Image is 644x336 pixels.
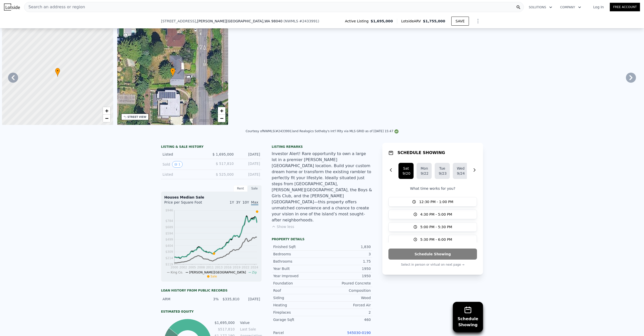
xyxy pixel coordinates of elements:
a: Zoom out [218,115,225,122]
div: [DATE] [238,172,260,177]
div: • [55,68,60,77]
span: Lotside ARV [401,19,423,24]
div: Property details [272,237,372,241]
tspan: 2000 [171,266,178,269]
span: Zip [252,271,257,274]
tspan: 2022 [242,266,250,269]
div: Courtesy of NWMLS (#2433991) and Realogics Sotheby's Int'l Rlty via MLS GRID as of [DATE] 15:47 [246,129,398,133]
span: + [105,108,108,114]
button: Solutions [525,3,556,12]
div: Houses Median Sale [164,195,258,200]
tspan: $404 [165,244,173,248]
div: $335,810 [222,297,239,302]
span: 3Y [236,200,240,204]
span: 12:30 PM - 1:00 PM [419,199,453,204]
span: 4:30 PM - 5:00 PM [420,212,452,217]
tspan: 2002 [179,266,187,269]
tspan: $784 [165,219,173,223]
span: $ 517,810 [216,162,234,166]
div: 9/23 [439,171,446,176]
div: Rent [233,185,248,192]
tspan: 2024 [251,266,258,269]
div: Siding [273,295,322,300]
span: 5:00 PM - 5:30 PM [420,224,452,229]
div: Listed [163,152,207,157]
div: [DATE] [238,152,260,157]
button: Schedule Showing [388,249,477,260]
span: NWMLS [285,19,298,23]
div: 1950 [322,273,371,278]
span: • [55,69,60,73]
tspan: 2011 [206,266,214,269]
tspan: $119 [165,263,173,266]
div: Year Built [273,266,322,271]
button: 12:30 PM - 1:00 PM [388,197,477,207]
tspan: $689 [165,225,173,229]
div: Poured Concrete [322,281,371,286]
span: [STREET_ADDRESS] [161,19,196,24]
span: King Co. [171,271,183,274]
span: + [220,108,223,114]
span: Max [251,200,258,205]
span: 1Y [230,200,234,204]
span: [PERSON_NAME][GEOGRAPHIC_DATA] [189,271,246,274]
button: 4:30 PM - 5:00 PM [388,210,477,219]
td: $517,810 [214,326,235,332]
img: Lotside [4,4,20,11]
a: Zoom out [103,115,110,122]
div: Forced Air [322,303,371,308]
span: # 2433991 [299,19,318,23]
tspan: 2008 [197,266,205,269]
div: Investor Alert! Rare opportunity to own a large lot in a premier [PERSON_NAME][GEOGRAPHIC_DATA] l... [272,151,372,223]
button: Company [556,3,585,12]
span: Search an address or region [24,4,85,10]
div: Heating [273,303,322,308]
span: , [PERSON_NAME][GEOGRAPHIC_DATA] [196,19,283,24]
span: $1,695,000 [371,19,393,24]
div: 460 [322,317,371,322]
div: Foundation [273,281,322,286]
div: Listed [163,172,207,177]
div: Wood [322,295,371,300]
div: Price per Square Foot [164,200,211,208]
div: Tue [439,166,446,171]
button: Mon9/22 [417,163,432,179]
div: [DATE] [243,297,260,302]
div: Year Improved [273,273,322,278]
span: $ 1,695,000 [212,152,234,156]
tspan: $946 [165,209,173,212]
td: Last Sale [239,326,262,332]
button: 5:30 PM - 6:00 PM [388,235,477,244]
a: Log In [587,5,610,10]
div: Composition [322,288,371,293]
button: Tue9/23 [435,163,450,179]
div: Sold [163,161,207,168]
div: 9/20 [403,171,410,176]
div: Mon [421,166,428,171]
div: Loan history from public records [161,289,262,293]
div: Fireplaces [273,310,322,315]
div: Garage Sqft [273,317,322,322]
tspan: 2016 [224,266,232,269]
div: 9/24 [457,171,464,176]
button: SAVE [451,17,469,26]
p: What time works for you? [388,186,477,191]
div: Listing remarks [272,145,372,149]
td: Value [239,320,262,325]
tspan: $499 [165,238,173,241]
div: LISTING & SALE HISTORY [161,145,262,150]
tspan: 2005 [188,266,196,269]
tspan: $309 [165,250,173,254]
div: Bathrooms [273,259,322,264]
button: ScheduleShowing [453,302,483,332]
button: View historical data [172,161,183,168]
button: 5:00 PM - 5:30 PM [388,222,477,232]
span: $1,755,000 [423,19,445,23]
span: − [220,115,223,121]
button: Sat9/20 [398,163,414,179]
span: 10Y [243,200,249,204]
a: Free Account [610,3,640,11]
span: , WA 98040 [263,19,283,23]
div: STREET VIEW [128,115,146,119]
div: Sat [403,166,410,171]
